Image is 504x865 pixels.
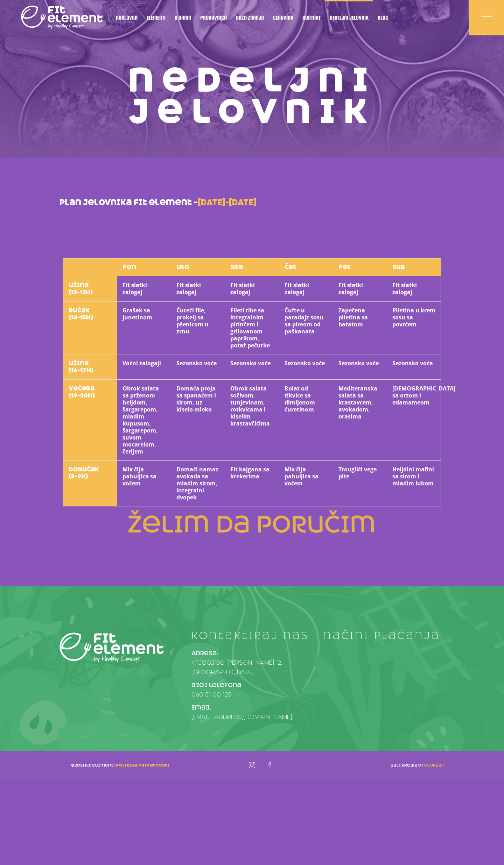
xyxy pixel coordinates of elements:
span: Baza znanja [236,16,264,19]
th: Obrok salata sa prženom heljdom, šargarepom, mladim kupusom, šargarepom, suvom mocarelom, čerijem [117,380,171,461]
th: Fit slatki zalogaj [171,276,225,302]
p: Knjeginje [PERSON_NAME] 12, [GEOGRAPHIC_DATA] [191,649,313,677]
span: Cenovnik [273,16,293,19]
th: Fileti ribe sa integralnim pirinčem i grilovanom paprikom, potaž pečurke [225,302,279,354]
th: Ćufte u paradajz sosu sa pireom od paškanata [279,302,333,354]
th: Mediteranska salata sa krastavcem, avokadom, orasima [333,380,387,461]
th: [DEMOGRAPHIC_DATA] sa orzom i edamameom [387,380,441,461]
th: Fit slatki zalogaj [279,276,333,302]
strong: Broj telefona [191,681,241,689]
th: Heljdini mafini sa sirom i mladim lukom [387,461,441,506]
th: čet [279,258,333,276]
h4: načini plaćanja [323,630,444,641]
th: Fit slatki zalogaj [117,276,171,302]
a: 060 51 00 125 [191,691,231,698]
th: večera (19-20h) [63,380,117,461]
th: sre [225,258,279,276]
span: Kontakt [302,16,321,19]
p: plan jelovnika fit element – [59,196,444,209]
h4: kontaktiraj nas [191,630,313,641]
th: doručak (8-9h) [63,461,117,506]
th: Sezonsko voće [279,354,333,380]
th: Fit slatki zalogaj [387,276,441,302]
th: Domaća proja sa spanaćem i sirom, uz kiselo mleko [171,380,225,461]
th: Sezonsko voće [225,354,279,380]
th: Mix čija-pahuljica sa voćem [279,461,333,506]
th: pet [333,258,387,276]
th: Ćureći file, prokelj sa pšenicom u zrnu [171,302,225,354]
th: Sezonsko voće [333,354,387,380]
img: logo light [21,4,103,32]
span: Elementi [147,16,166,19]
h2: želim da poručim [61,513,440,537]
th: uto [171,258,225,276]
th: Trouglići vege pite [333,461,387,506]
a: TecUrban [421,763,444,768]
th: ručak (14-15h) [63,302,117,354]
th: Obrok salata sočivom, tunjevinom, rotkvicama i kiselim krastavčićima [225,380,279,461]
th: Fit slatki zalogaj [333,276,387,302]
th: Sezonsko voće [387,354,441,380]
th: Fit slatki zalogaj [225,276,279,302]
span: Blog [378,16,388,19]
th: Piletina u krem sosu sa povrćem [387,302,441,354]
th: sub [387,258,441,276]
th: pon [117,258,171,276]
th: Zapečena piletina sa batatom [333,302,387,354]
span: Nedeljni jelovnik [330,16,369,19]
h1: Nedeljni jelovnik [59,65,444,128]
th: Voćni zalogaji [117,354,171,380]
th: užina (16-17h) [63,354,117,380]
th: Sezonsko voće [171,354,225,380]
th: Domaći namaz avokada sa mladim sirom, integralni dvopek [171,461,225,506]
a: politika privatnosti [115,763,169,768]
strong: Adresa: [191,650,218,657]
strong: [DATE]-[DATE] [198,198,257,208]
a: [EMAIL_ADDRESS][DOMAIN_NAME] [191,713,292,721]
strong: Email [191,704,211,711]
th: Grašak sa junetinom [117,302,171,354]
p: sajt kreirao [323,762,444,769]
span: O nama [175,16,191,19]
th: Fit kajgana sa krekerima [225,461,279,506]
p: ©2021 fit element | [59,762,181,769]
th: užina (12-13h) [63,276,117,302]
th: Rolat od tikvice sa dimljenom ćuretinom [279,380,333,461]
span: Prodavnica [200,16,227,19]
th: Mix čija-pahuljica sa voćem [117,461,171,506]
span: Naslovna [116,16,138,19]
